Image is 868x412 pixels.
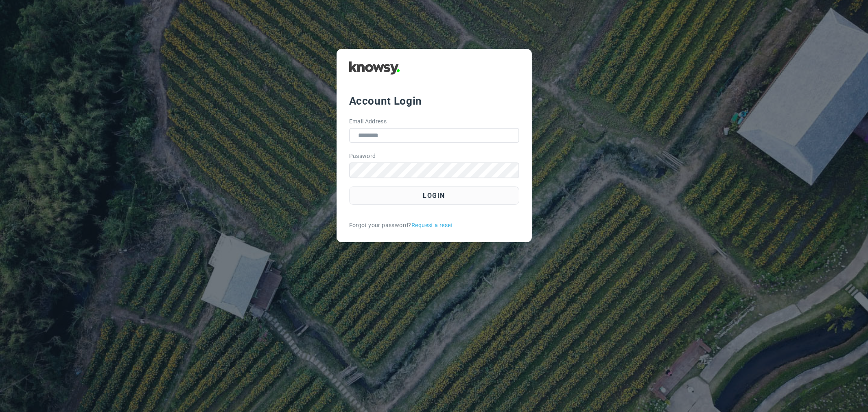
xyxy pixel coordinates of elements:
[349,221,519,230] div: Forgot your password?
[349,117,387,126] label: Email Address
[349,94,519,108] div: Account Login
[349,152,376,160] label: Password
[349,186,519,205] button: Login
[411,221,453,230] a: Request a reset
